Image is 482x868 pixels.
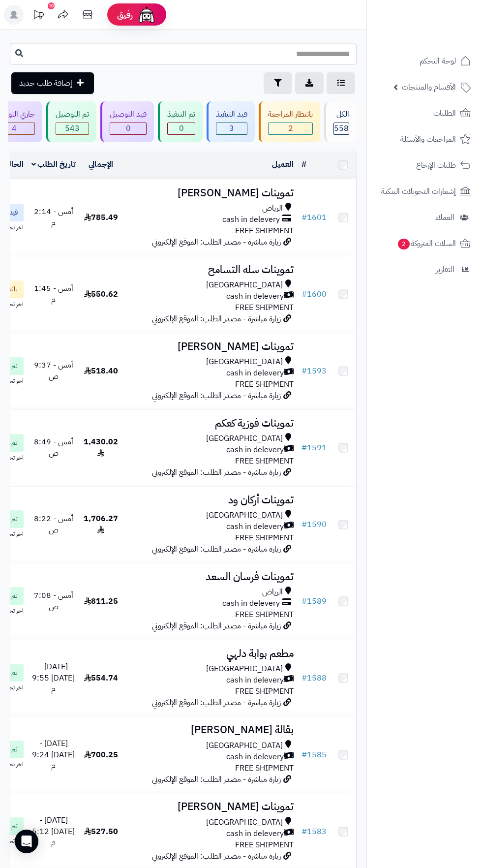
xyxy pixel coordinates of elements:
span: زيارة مباشرة - مصدر الطلب: الموقع الإلكتروني [152,313,281,325]
span: # [301,519,307,530]
a: تم التوصيل 543 [44,101,98,142]
span: [GEOGRAPHIC_DATA] [206,740,283,751]
span: 2 [398,239,410,249]
span: أمس - 8:22 ص [34,513,73,536]
span: FREE SHIPMENT [235,378,294,390]
span: زيارة مباشرة - مصدر الطلب: الموقع الإلكتروني [152,236,281,248]
span: 518.40 [84,365,118,377]
span: cash in delevery [226,751,284,763]
a: # [301,158,306,170]
span: FREE SHIPMENT [235,762,294,774]
span: إضافة طلب جديد [19,77,72,89]
span: زيارة مباشرة - مصدر الطلب: الموقع الإلكتروني [152,774,281,785]
span: # [301,212,307,223]
div: قيد التوصيل [110,109,147,120]
span: زيارة مباشرة - مصدر الطلب: الموقع الإلكتروني [152,620,281,632]
span: 558 [334,123,349,134]
span: cash in delevery [222,598,280,609]
span: 785.49 [84,212,118,223]
span: [DATE] - [DATE] 9:24 م [32,738,75,772]
span: 700.25 [84,749,118,761]
span: 0 [110,123,146,134]
a: #1600 [301,288,327,300]
span: [GEOGRAPHIC_DATA] [206,817,283,828]
span: أمس - 2:14 م [34,206,73,229]
div: الكل [333,109,349,120]
span: 550.62 [84,288,118,300]
div: 10 [48,2,55,9]
span: # [301,672,307,684]
span: الرياض [262,203,283,214]
span: cash in delevery [226,444,284,456]
span: لوحة التحكم [420,54,456,68]
span: cash in delevery [222,214,280,225]
span: [GEOGRAPHIC_DATA] [206,663,283,675]
span: أمس - 8:49 ص [34,436,73,459]
h3: تموينات سله التسامح [126,264,294,276]
span: # [301,442,307,454]
span: 2 [269,123,312,134]
div: تم التوصيل [56,109,89,120]
h3: بقالة [PERSON_NAME] [126,724,294,736]
span: زيارة مباشرة - مصدر الطلب: الموقع الإلكتروني [152,543,281,555]
h3: تموينات فرسان السعد [126,571,294,583]
span: 543 [56,123,89,134]
div: قيد التنفيذ [216,109,247,120]
span: رفيق [117,9,133,21]
h3: تموينات [PERSON_NAME] [126,341,294,352]
span: FREE SHIPMENT [235,609,294,620]
span: # [301,365,307,377]
a: #1593 [301,365,327,377]
span: [GEOGRAPHIC_DATA] [206,356,283,368]
span: FREE SHIPMENT [235,302,294,313]
a: قيد التنفيذ 3 [205,101,257,142]
a: #1585 [301,749,327,761]
span: الأقسام والمنتجات [402,80,456,94]
span: السلات المتروكة [397,237,456,250]
a: #1601 [301,212,327,223]
a: التقارير [373,258,476,281]
span: أمس - 7:08 ص [34,589,73,613]
h3: تموينات [PERSON_NAME] [126,187,294,199]
a: #1591 [301,442,327,454]
div: 3 [216,123,247,134]
span: 554.74 [84,672,118,684]
a: #1590 [301,519,327,530]
span: cash in delevery [226,291,284,302]
span: [DATE] - [DATE] 5:12 م [32,814,75,849]
span: # [301,595,307,607]
span: # [301,826,307,837]
a: العميل [272,158,294,170]
a: تحديثات المنصة [26,5,51,27]
span: [GEOGRAPHIC_DATA] [206,510,283,521]
a: إشعارات التحويلات البنكية [373,180,476,203]
a: لوحة التحكم [373,49,476,73]
h3: تموينات أركان ود [126,495,294,506]
span: FREE SHIPMENT [235,839,294,851]
a: الطلبات [373,101,476,125]
a: الكل558 [322,101,359,142]
a: إضافة طلب جديد [11,72,94,94]
span: [GEOGRAPHIC_DATA] [206,433,283,444]
span: الطلبات [433,106,456,120]
a: طلبات الإرجاع [373,154,476,177]
a: #1588 [301,672,327,684]
span: 527.50 [84,826,118,837]
img: logo-2.png [415,24,473,45]
a: العملاء [373,206,476,229]
div: 0 [168,123,195,134]
a: بانتظار المراجعة 2 [257,101,322,142]
span: cash in delevery [226,368,284,379]
a: الحالة [5,158,24,170]
a: تم التنفيذ 0 [156,101,205,142]
span: زيارة مباشرة - مصدر الطلب: الموقع الإلكتروني [152,850,281,862]
span: 811.25 [84,595,118,607]
span: إشعارات التحويلات البنكية [381,185,456,198]
span: cash in delevery [226,521,284,532]
span: FREE SHIPMENT [235,455,294,467]
h3: مطعم بوابة دلهي [126,648,294,659]
span: زيارة مباشرة - مصدر الطلب: الموقع الإلكتروني [152,390,281,402]
a: الإجمالي [89,158,113,170]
